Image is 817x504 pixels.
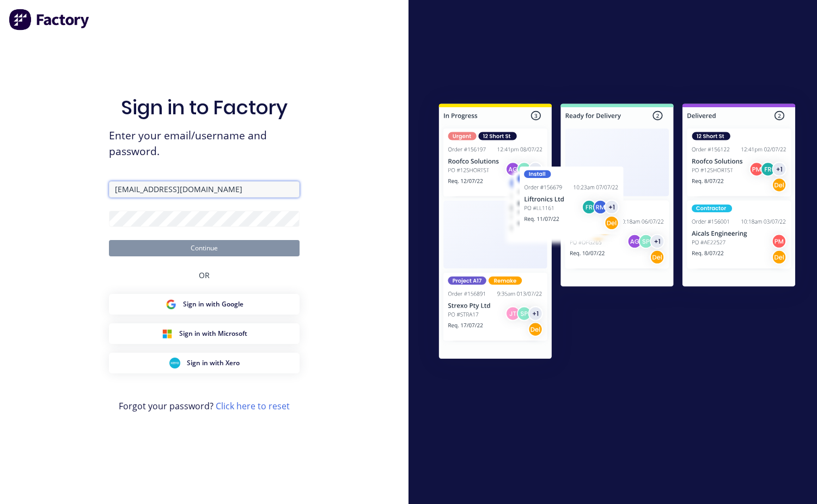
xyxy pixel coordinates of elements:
[109,240,300,256] button: Continue
[109,294,300,315] button: Google Sign inSign in with Google
[216,400,290,412] a: Click here to reset
[109,181,300,198] input: Email/Username
[121,96,288,119] h1: Sign in to Factory
[199,256,210,294] div: OR
[179,329,247,339] span: Sign in with Microsoft
[169,358,180,368] img: Xero Sign in
[183,299,243,309] span: Sign in with Google
[162,328,173,339] img: Microsoft Sign in
[9,9,90,30] img: Factory
[187,358,240,368] span: Sign in with Xero
[109,323,300,344] button: Microsoft Sign inSign in with Microsoft
[119,399,290,413] span: Forgot your password?
[417,84,817,382] img: Sign in
[109,128,300,159] span: Enter your email/username and password.
[109,353,300,373] button: Xero Sign inSign in with Xero
[166,299,176,310] img: Google Sign in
